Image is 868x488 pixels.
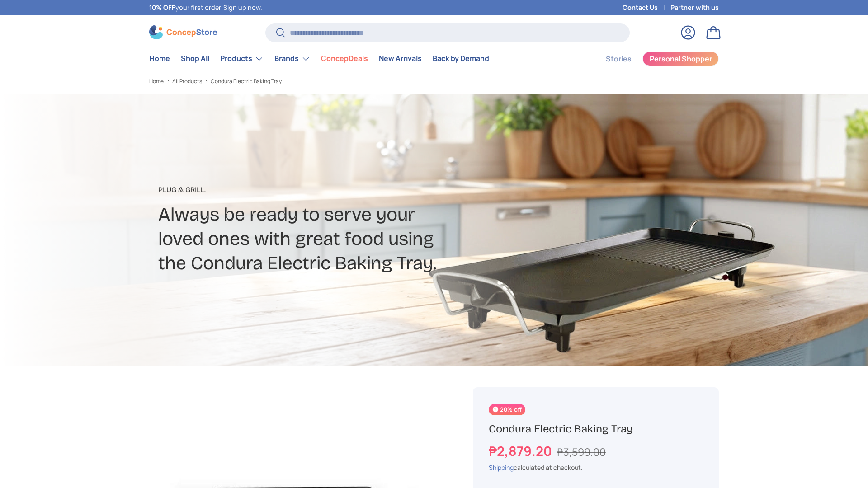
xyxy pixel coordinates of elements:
a: Contact Us [623,3,670,13]
h2: Always be ready to serve your loved ones with great food using the Condura Electric Baking Tray. [158,202,505,276]
nav: Primary [149,50,489,68]
strong: 10% OFF [149,3,175,12]
a: New Arrivals [379,50,422,67]
a: Home [149,79,164,84]
a: Stories [606,50,632,68]
div: calculated at checkout. [489,463,703,472]
nav: Breadcrumbs [149,77,451,85]
a: Sign up now [223,3,260,12]
span: 20% off [489,404,525,415]
a: Brands [274,50,310,68]
a: All Products [172,79,202,84]
a: Partner with us [670,3,719,13]
s: ₱3,599.00 [557,445,606,459]
a: Personal Shopper [642,52,719,66]
a: Shop All [181,50,209,67]
a: Home [149,50,170,67]
summary: Products [215,50,269,68]
summary: Brands [269,50,316,68]
a: Condura Electric Baking Tray [211,79,282,84]
nav: Secondary [584,50,719,68]
span: Personal Shopper [650,55,712,62]
a: ConcepDeals [321,50,368,67]
a: Products [220,50,264,68]
a: Back by Demand [433,50,489,67]
p: Plug & Grill. [158,184,505,195]
h1: Condura Electric Baking Tray [489,422,703,436]
p: your first order! . [149,3,262,13]
a: Shipping [489,463,514,472]
strong: ₱2,879.20 [489,442,554,460]
img: ConcepStore [149,25,217,39]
